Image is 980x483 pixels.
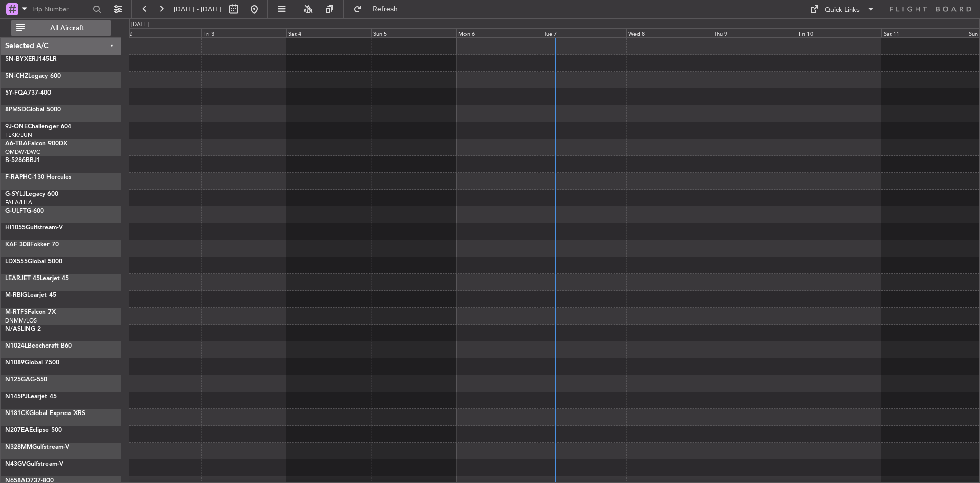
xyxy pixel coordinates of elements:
a: N1089Global 7500 [5,360,59,366]
span: N145PJ [5,394,28,400]
input: Trip Number [31,2,90,17]
a: LEARJET 45Learjet 45 [5,275,69,282]
a: F-RAPHC-130 Hercules [5,174,71,180]
a: M-RTFSFalcon 7X [5,309,56,315]
a: N125GAG-550 [5,377,47,383]
a: M-RBIGLearjet 45 [5,292,56,298]
a: 8PMSDGlobal 5000 [5,107,61,113]
span: 9J-ONE [5,124,28,130]
span: N1024L [5,343,28,349]
a: 9J-ONEChallenger 604 [5,124,71,130]
span: LEARJET 45 [5,275,40,282]
span: 5N-BYX [5,56,28,62]
a: G-SYLJLegacy 600 [5,191,58,197]
div: Thu 2 [116,28,201,37]
a: FALA/HLA [5,199,32,206]
span: N181CK [5,410,29,417]
a: N145PJLearjet 45 [5,394,57,400]
span: G-SYLJ [5,191,26,197]
div: Quick Links [825,5,860,15]
span: 8PMSD [5,107,26,113]
span: [DATE] - [DATE] [174,5,222,14]
span: A6-TBA [5,141,28,147]
span: G-ULFT [5,208,27,214]
a: FLKK/LUN [5,131,32,139]
span: M-RTFS [5,309,28,315]
a: DNMM/LOS [5,317,37,325]
div: Wed 8 [626,28,712,37]
button: Refresh [349,1,410,17]
a: N43GVGulfstream-V [5,461,63,467]
div: Tue 7 [542,28,627,37]
span: N125GA [5,377,30,383]
div: Fri 3 [201,28,286,37]
span: Refresh [364,6,407,13]
button: All Aircraft [11,20,111,36]
a: N/ASLING 2 [5,326,41,332]
span: N328MM [5,444,32,450]
div: Sun 5 [371,28,456,37]
div: Thu 9 [712,28,797,37]
div: Fri 10 [797,28,882,37]
div: Mon 6 [456,28,542,37]
a: A6-TBAFalcon 900DX [5,141,67,147]
span: N43GV [5,461,26,467]
span: M-RBIG [5,292,27,298]
span: F-RAPH [5,174,28,180]
span: All Aircraft [27,25,108,32]
a: OMDW/DWC [5,148,40,156]
a: KAF 308Fokker 70 [5,242,59,248]
span: KAF 308 [5,242,30,248]
span: N1089 [5,360,24,366]
span: B-5286 [5,157,26,164]
a: N328MMGulfstream-V [5,444,69,450]
span: 5Y-FQA [5,90,28,96]
a: N207EAEclipse 500 [5,427,62,433]
span: N207EA [5,427,29,433]
a: 5N-CHZLegacy 600 [5,73,61,79]
a: N1024LBeechcraft B60 [5,343,72,349]
button: Quick Links [804,1,880,17]
a: G-ULFTG-600 [5,208,44,214]
a: N181CKGlobal Express XRS [5,410,85,417]
a: HI1055Gulfstream-V [5,225,63,231]
a: B-5286BBJ1 [5,157,40,164]
span: LDX555 [5,259,28,265]
span: N/A [5,326,17,332]
span: HI1055 [5,225,26,231]
div: [DATE] [131,20,149,29]
span: 5N-CHZ [5,73,28,79]
div: Sat 4 [286,28,372,37]
a: 5N-BYXERJ145LR [5,56,57,62]
a: LDX555Global 5000 [5,259,62,265]
div: Sat 11 [881,28,967,37]
a: 5Y-FQA737-400 [5,90,51,96]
